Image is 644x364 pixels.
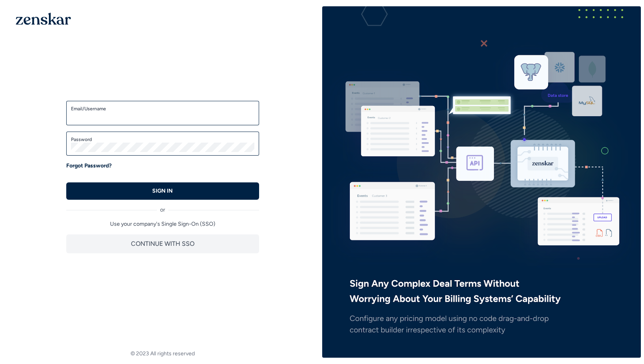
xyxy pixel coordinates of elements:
[71,136,254,143] label: Password
[152,187,173,195] p: SIGN IN
[16,13,71,25] img: 1OGAJ2xQqyY4LXKgY66KYq0eOWRCkrZdAb3gUhuVAqdWPZE9SRJmCz+oDMSn4zDLXe31Ii730ItAGKgCKgCCgCikA4Av8PJUP...
[66,182,259,200] button: SIGN IN
[66,162,112,170] a: Forgot Password?
[3,350,322,358] footer: © 2023 All rights reserved
[66,220,259,228] p: Use your company's Single Sign-On (SSO)
[66,234,259,253] button: CONTINUE WITH SSO
[66,200,259,214] div: or
[71,106,254,112] label: Email/Username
